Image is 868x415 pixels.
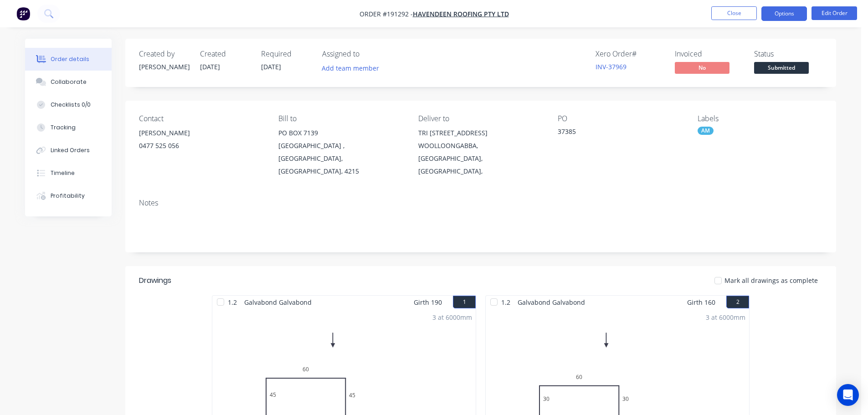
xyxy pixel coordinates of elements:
div: Open Intercom Messenger [837,384,859,406]
button: Edit Order [812,6,857,20]
div: [PERSON_NAME]0477 525 056 [139,127,264,156]
div: Xero Order # [596,50,664,58]
button: Linked Orders [25,139,112,162]
div: Tracking [51,123,76,132]
div: Notes [139,199,822,207]
div: Linked Orders [51,146,90,154]
span: Order #191292 - [360,10,413,18]
div: WOOLLOONGABBA, [GEOGRAPHIC_DATA], [GEOGRAPHIC_DATA], [418,139,543,178]
button: 2 [726,296,749,308]
button: Add team member [317,62,384,74]
div: Order details [51,55,89,63]
a: Havendeen Roofing Pty Ltd [413,10,509,18]
div: 3 at 6000mm [706,313,745,322]
div: Deliver to [418,114,543,123]
div: PO BOX 7139[GEOGRAPHIC_DATA] , [GEOGRAPHIC_DATA], [GEOGRAPHIC_DATA], 4215 [278,127,403,178]
div: TRI [STREET_ADDRESS]WOOLLOONGABBA, [GEOGRAPHIC_DATA], [GEOGRAPHIC_DATA], [418,127,543,178]
button: Tracking [25,116,112,139]
div: Invoiced [675,50,743,58]
div: PO BOX 7139 [278,127,403,139]
img: Factory [16,7,30,20]
div: Drawings [139,275,171,286]
div: [PERSON_NAME] [139,127,264,139]
div: Checklists 0/0 [51,101,91,109]
div: Bill to [278,114,403,123]
div: 37385 [558,127,672,139]
div: Labels [698,114,822,123]
button: Timeline [25,162,112,184]
span: Girth 190 [414,296,442,309]
div: Timeline [51,169,75,177]
span: 1.2 [498,296,514,309]
a: INV-37969 [596,62,627,71]
span: [DATE] [261,62,281,71]
div: Status [754,50,822,58]
div: Collaborate [51,78,87,86]
div: Assigned to [322,50,413,58]
span: 1.2 [224,296,241,309]
div: TRI [STREET_ADDRESS] [418,127,543,139]
button: Order details [25,48,112,71]
div: 0477 525 056 [139,139,264,152]
button: Close [711,6,757,20]
div: 3 at 6000mm [432,313,472,322]
div: Created by [139,50,189,58]
div: Profitability [51,192,85,200]
div: [PERSON_NAME] [139,62,189,72]
div: [GEOGRAPHIC_DATA] , [GEOGRAPHIC_DATA], [GEOGRAPHIC_DATA], 4215 [278,139,403,178]
span: Galvabond Galvabond [241,296,315,309]
span: Girth 160 [687,296,715,309]
button: Options [761,6,807,21]
button: Add team member [322,62,384,74]
button: Submitted [754,62,809,76]
div: PO [558,114,683,123]
button: Profitability [25,184,112,207]
span: No [675,62,729,73]
span: [DATE] [200,62,220,71]
div: AM [698,127,714,135]
div: Contact [139,114,264,123]
div: Created [200,50,250,58]
div: Required [261,50,311,58]
button: Collaborate [25,71,112,93]
button: Checklists 0/0 [25,93,112,116]
span: Mark all drawings as complete [724,276,818,285]
span: Galvabond Galvabond [514,296,589,309]
button: 1 [453,296,476,308]
span: Submitted [754,62,809,73]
